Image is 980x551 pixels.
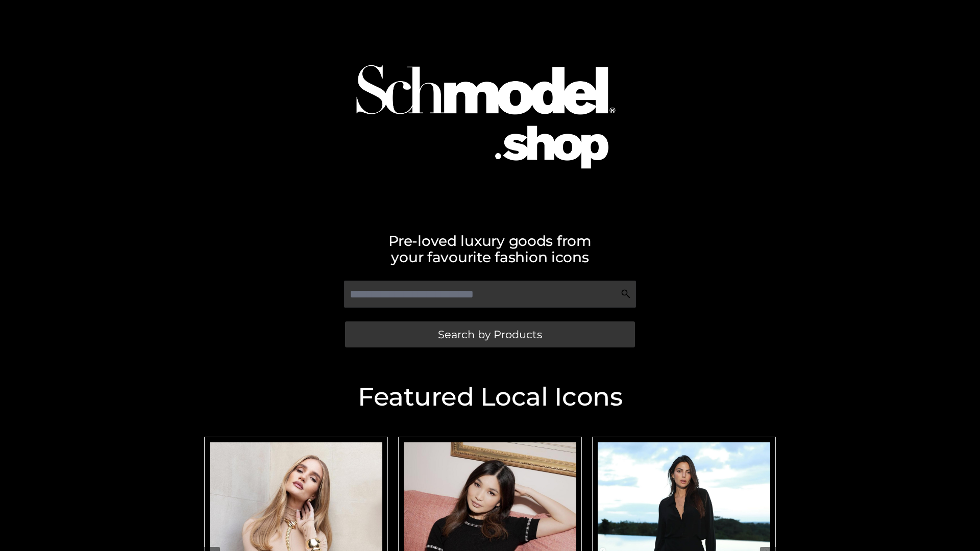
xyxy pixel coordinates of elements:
a: Search by Products [345,321,635,347]
h2: Pre-loved luxury goods from your favourite fashion icons [199,233,781,265]
span: Search by Products [438,329,542,340]
h2: Featured Local Icons​ [199,384,781,410]
img: Search Icon [621,289,631,299]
